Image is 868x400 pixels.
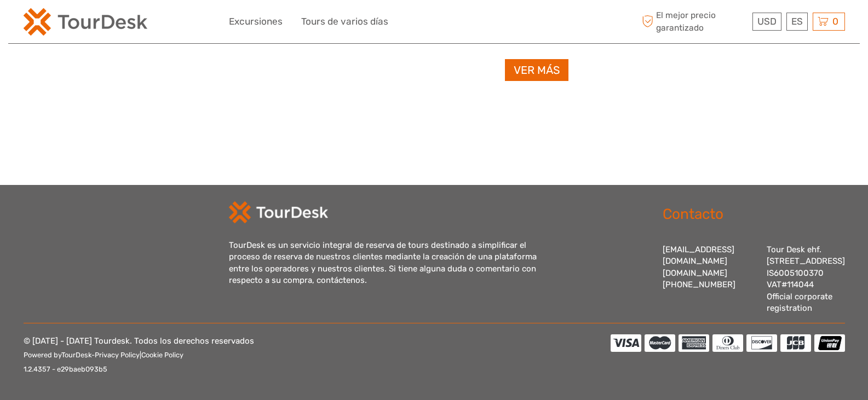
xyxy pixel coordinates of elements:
a: Ver más [505,59,568,82]
div: ES [786,13,808,31]
a: Official corporate registration [767,292,832,313]
span: 0 [831,16,840,27]
p: We're away right now. Please check back later! [15,19,124,28]
img: td-logo-white.png [229,201,328,223]
a: Privacy Policy [95,351,140,359]
div: TourDesk es un servicio integral de reserva de tours destinado a simplificar el proceso de reserv... [229,240,557,287]
h2: Contacto [663,206,845,223]
a: Tours de varios días [301,14,388,30]
div: [EMAIL_ADDRESS][DOMAIN_NAME] [PHONE_NUMBER] [663,244,756,315]
p: © [DATE] - [DATE] Tourdesk. Todos los derechos reservados [24,334,254,376]
span: El mejor precio garantizado [640,9,750,33]
img: 2254-3441b4b5-4e5f-4d00-b396-31f1d84a6ebf_logo_small.png [24,8,147,36]
a: TourDesk [61,351,91,359]
a: Cookie Policy [141,351,183,359]
a: [DOMAIN_NAME] [663,268,727,278]
img: accepted cards [611,334,845,352]
small: 1.2.4357 - e29baeb093b5 [24,365,107,373]
small: Powered by - | [24,351,183,359]
div: Tour Desk ehf. [STREET_ADDRESS] IS6005100370 VAT#114044 [767,244,845,315]
a: Excursiones [229,14,283,30]
span: USD [757,16,777,27]
button: Open LiveChat chat widget [126,17,139,30]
